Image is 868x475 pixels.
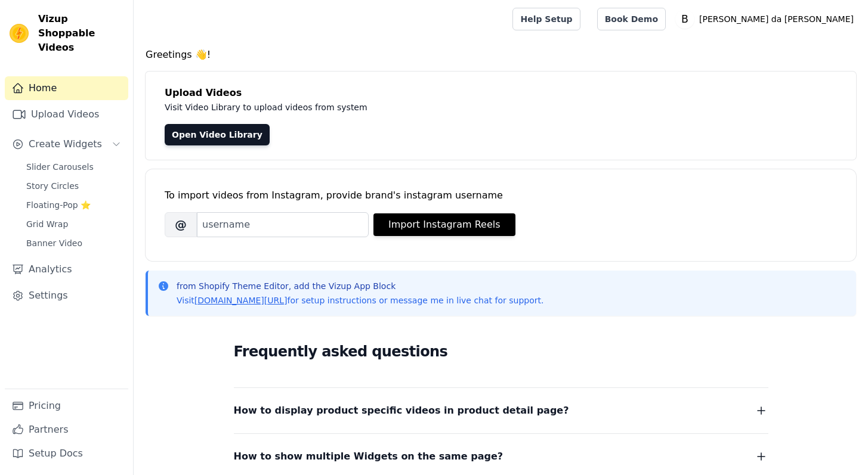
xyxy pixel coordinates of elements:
span: Story Circles [26,180,79,192]
p: Visit for setup instructions or message me in live chat for support. [177,294,543,306]
a: Open Video Library [165,124,270,145]
a: Grid Wrap [19,216,128,232]
a: Setup Docs [5,442,128,465]
a: Floating-Pop ⭐ [19,197,128,213]
a: Book Demo [597,8,666,30]
img: Vizup [10,24,29,43]
a: [DOMAIN_NAME][URL] [194,296,288,305]
button: How to display product specific videos in product detail page? [234,402,768,419]
input: username [197,212,369,237]
span: Slider Carousels [26,161,94,173]
span: @ [165,212,197,237]
span: Create Widgets [29,137,102,151]
text: B [681,13,688,25]
span: How to show multiple Widgets on the same page? [234,448,503,465]
a: Slider Carousels [19,159,128,175]
span: Banner Video [26,237,82,249]
a: Settings [5,284,128,308]
a: Help Setup [512,8,580,30]
a: Analytics [5,257,128,281]
button: Create Widgets [5,132,128,156]
a: Home [5,76,128,100]
a: Upload Videos [5,103,128,126]
h2: Frequently asked questions [234,340,768,364]
span: Vizup Shoppable Videos [38,12,123,55]
a: Pricing [5,394,128,418]
h4: Greetings 👋! [146,48,856,62]
p: from Shopify Theme Editor, add the Vizup App Block [177,280,543,292]
p: Visit Video Library to upload videos from system [165,100,699,114]
a: Story Circles [19,178,128,194]
button: Import Instagram Reels [373,213,515,236]
p: [PERSON_NAME] da [PERSON_NAME] [694,8,858,30]
a: Banner Video [19,235,128,252]
button: How to show multiple Widgets on the same page? [234,448,768,465]
div: To import videos from Instagram, provide brand's instagram username [165,188,837,203]
h4: Upload Videos [165,86,837,100]
span: Floating-Pop ⭐ [26,199,91,211]
span: Grid Wrap [26,218,68,230]
button: B [PERSON_NAME] da [PERSON_NAME] [675,8,858,30]
a: Partners [5,418,128,442]
span: How to display product specific videos in product detail page? [234,402,569,419]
